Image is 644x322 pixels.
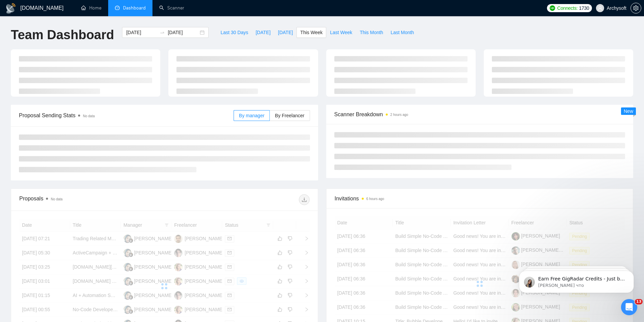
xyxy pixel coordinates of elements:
span: setting [631,5,641,11]
button: This Month [356,27,387,38]
span: [DATE] [256,29,270,36]
span: Scanner Breakdown [334,110,625,119]
span: [DATE] [278,29,293,36]
button: Last Week [326,27,356,38]
span: Last Month [390,29,414,36]
button: Last 30 Days [217,27,252,38]
a: setting [630,5,641,11]
span: No data [51,197,63,201]
a: searchScanner [159,5,184,11]
time: 6 hours ago [366,197,384,201]
iframe: Intercom notifications сообщение [509,256,644,304]
span: 1730 [579,4,589,12]
span: This Month [360,29,383,36]
span: Invitations [335,194,625,203]
span: Last 30 Days [220,29,248,36]
h1: Team Dashboard [11,27,114,43]
time: 2 hours ago [390,113,408,117]
span: Last Week [330,29,352,36]
div: Proposals [19,194,164,205]
span: 13 [635,299,643,304]
a: homeHome [81,5,101,11]
span: user [598,6,602,10]
button: [DATE] [252,27,274,38]
span: Connects: [557,4,577,12]
span: swap-right [160,30,165,35]
span: dashboard [115,5,120,10]
input: Start date [126,29,157,36]
span: New [624,108,633,114]
button: Last Month [387,27,418,38]
input: End date [168,29,198,36]
span: Proposal Sending Stats [19,111,234,120]
span: By Freelancer [275,113,304,118]
span: to [160,30,165,35]
span: No data [83,114,95,118]
img: logo [5,3,16,14]
span: Dashboard [123,5,146,11]
img: upwork-logo.png [550,5,555,11]
button: [DATE] [274,27,296,38]
span: By manager [239,113,264,118]
iframe: Intercom live chat [621,299,637,315]
button: setting [630,3,641,14]
span: This Week [300,29,323,36]
button: This Week [296,27,326,38]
